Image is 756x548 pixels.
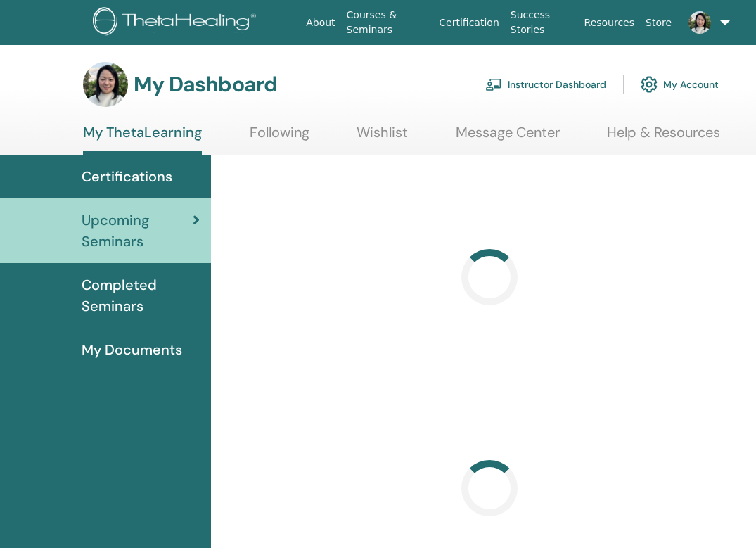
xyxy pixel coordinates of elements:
[456,124,560,151] a: Message Center
[579,10,641,36] a: Resources
[93,7,261,39] img: logo.png
[688,11,711,34] img: default.jpg
[433,10,504,36] a: Certification
[83,124,202,155] a: My ThetaLearning
[134,72,277,97] h3: My Dashboard
[82,274,200,317] span: Completed Seminars
[82,339,182,360] span: My Documents
[82,210,193,252] span: Upcoming Seminars
[341,2,434,43] a: Courses & Seminars
[485,78,502,91] img: chalkboard-teacher.svg
[640,10,677,36] a: Store
[505,2,579,43] a: Success Stories
[485,69,606,100] a: Instructor Dashboard
[641,69,719,100] a: My Account
[641,72,658,96] img: cog.svg
[250,124,309,151] a: Following
[83,62,128,107] img: default.jpg
[300,10,340,36] a: About
[357,124,408,151] a: Wishlist
[607,124,720,151] a: Help & Resources
[82,166,172,187] span: Certifications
